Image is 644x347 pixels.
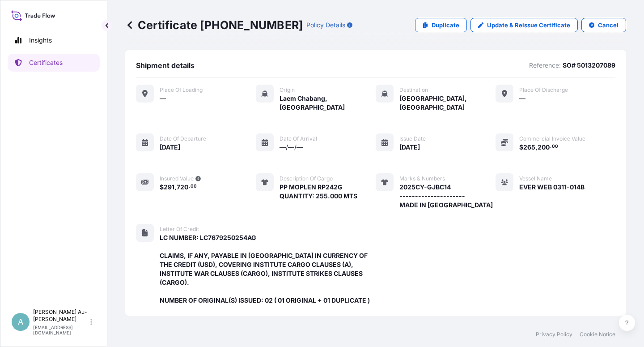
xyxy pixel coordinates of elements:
a: Insights [8,31,100,49]
span: Laem Chabang, [GEOGRAPHIC_DATA] [280,94,376,112]
span: , [174,184,177,190]
p: Reference: [529,61,561,70]
span: — [160,94,166,103]
span: 00 [552,145,558,148]
span: . [550,145,551,148]
span: Commercial Invoice Value [519,135,585,142]
span: Insured Value [160,175,194,182]
span: , [535,144,538,150]
span: Marks & Numbers [399,175,445,182]
a: Privacy Policy [536,331,572,338]
span: Destination [399,86,428,94]
span: Shipment details [136,61,195,70]
span: 2025CY-GJBC14 --------------------- MADE IN [GEOGRAPHIC_DATA] [399,183,493,210]
span: — [519,94,525,103]
p: [PERSON_NAME] Au-[PERSON_NAME] [33,308,89,323]
span: [DATE] [160,143,180,152]
span: Origin [280,86,295,94]
span: Place of Loading [160,86,203,94]
a: Certificates [8,54,100,72]
span: —/—/— [280,143,303,152]
span: 200 [538,144,550,150]
span: Place of discharge [519,86,568,94]
span: 00 [191,185,197,188]
a: Cookie Notice [580,331,615,338]
p: SO# 5013207089 [563,61,615,70]
p: Insights [29,36,52,45]
span: Date of departure [160,135,206,142]
span: Description of cargo [280,175,333,182]
span: 720 [177,184,188,190]
p: Policy Details [306,21,345,30]
span: Issue Date [399,135,426,142]
a: Update & Reissue Certificate [470,18,578,32]
span: [GEOGRAPHIC_DATA], [GEOGRAPHIC_DATA] [399,94,496,112]
span: Date of arrival [280,135,317,142]
span: [DATE] [399,143,420,152]
span: 291 [164,184,174,190]
span: EVER WEB 0311-014B [519,183,585,192]
span: Vessel Name [519,175,552,182]
p: [EMAIL_ADDRESS][DOMAIN_NAME] [33,325,89,335]
p: Certificate [PHONE_NUMBER] [125,18,303,32]
span: 265 [523,144,535,150]
p: Duplicate [432,21,459,30]
span: $ [519,144,523,150]
span: Letter of Credit [160,226,199,233]
p: Cancel [598,21,619,30]
span: LC NUMBER: LC7679250254AG CLAIMS, IF ANY, PAYABLE IN [GEOGRAPHIC_DATA] IN CURRENCY OF THE CREDIT ... [160,233,376,305]
p: Update & Reissue Certificate [487,21,570,30]
button: Cancel [581,18,626,32]
span: A [18,317,23,326]
p: Certificates [29,58,63,67]
span: PP MOPLEN RP242G QUANTITY: 255.000 MTS [280,183,357,201]
span: . [189,185,190,188]
a: Duplicate [415,18,467,32]
span: $ [160,184,164,190]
